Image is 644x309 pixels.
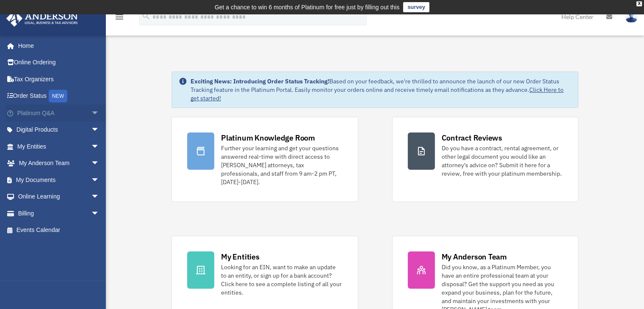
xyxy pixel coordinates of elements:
a: My Documentsarrow_drop_down [6,171,112,188]
span: arrow_drop_down [91,105,108,122]
i: search [141,11,151,21]
a: Digital Productsarrow_drop_down [6,121,112,138]
a: Platinum Knowledge Room Further your learning and get your questions answered real-time with dire... [171,117,358,202]
span: arrow_drop_down [91,121,108,139]
a: Tax Organizers [6,71,112,88]
div: Looking for an EIN, want to make an update to an entity, or sign up for a bank account? Click her... [221,263,342,297]
a: Billingarrow_drop_down [6,205,112,222]
strong: Exciting News: Introducing Order Status Tracking! [191,77,329,85]
img: Anderson Advisors Platinum Portal [4,10,80,27]
a: Click Here to get started! [191,86,564,102]
div: NEW [49,90,67,102]
span: arrow_drop_down [91,188,108,206]
a: Platinum Q&Aarrow_drop_down [6,105,112,121]
i: menu [114,12,124,22]
a: My Anderson Teamarrow_drop_down [6,155,112,172]
a: Online Learningarrow_drop_down [6,188,112,205]
a: Online Ordering [6,54,112,71]
span: arrow_drop_down [91,171,108,189]
span: arrow_drop_down [91,155,108,172]
div: Do you have a contract, rental agreement, or other legal document you would like an attorney's ad... [442,144,563,178]
div: Based on your feedback, we're thrilled to announce the launch of our new Order Status Tracking fe... [191,77,571,102]
span: arrow_drop_down [91,138,108,155]
a: Home [6,37,108,54]
a: Contract Reviews Do you have a contract, rental agreement, or other legal document you would like... [392,117,578,202]
div: My Anderson Team [442,251,507,262]
div: Further your learning and get your questions answered real-time with direct access to [PERSON_NAM... [221,144,342,186]
img: User Pic [625,11,638,23]
div: close [636,1,642,6]
div: Platinum Knowledge Room [221,132,315,143]
div: Get a chance to win 6 months of Platinum for free just by filling out this [215,2,400,12]
span: arrow_drop_down [91,205,108,222]
div: My Entities [221,251,259,262]
a: Order StatusNEW [6,88,112,105]
a: survey [403,2,429,12]
a: menu [114,15,124,22]
a: My Entitiesarrow_drop_down [6,138,112,155]
a: Events Calendar [6,222,112,239]
div: Contract Reviews [442,132,502,143]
